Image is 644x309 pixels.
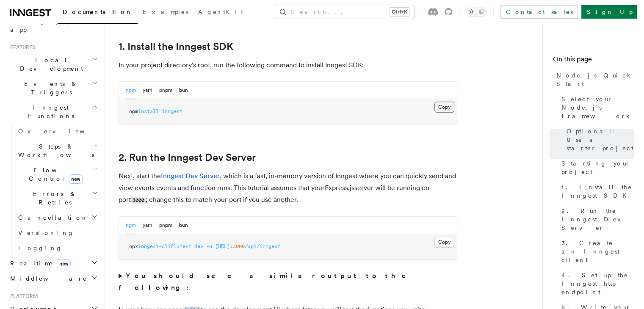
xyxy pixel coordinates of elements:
[18,128,105,135] span: Overview
[7,256,100,271] button: Realtimenew
[434,237,454,248] button: Copy
[7,100,100,124] button: Inngest Functions
[15,163,100,186] button: Flow Controlnew
[561,183,634,200] span: 1. Install the Inngest SDK
[129,108,138,114] span: npm
[7,14,100,37] a: Setting up your app
[198,8,243,15] span: AgentKit
[558,156,634,179] a: Starting your project
[558,203,634,235] a: 2. Run the Inngest Dev Server
[15,225,100,240] a: Versioning
[119,152,256,163] a: 2. Run the Inngest Dev Server
[7,80,92,97] span: Events & Triggers
[245,243,280,249] span: /api/inngest
[558,179,634,203] a: 1. Install the Inngest SDK
[129,243,138,249] span: npx
[15,190,92,207] span: Errors & Retries
[434,102,454,113] button: Copy
[143,217,152,234] button: yarn
[143,8,188,15] span: Examples
[7,293,38,300] span: Platform
[7,44,35,51] span: Features
[143,82,152,99] button: yarn
[58,3,138,24] a: Documentation
[126,82,136,99] button: npm
[7,103,91,120] span: Inngest Functions
[563,124,634,156] a: Optional: Use a starter project
[193,3,248,23] a: AgentKit
[275,5,414,19] button: Search...Ctrl+K
[119,170,457,206] p: Next, start the , which is a fast, in-memory version of Inngest where you can quickly send and vi...
[159,217,172,234] button: pnpm
[138,243,191,249] span: inngest-cli@latest
[553,54,634,68] h4: On this page
[15,124,100,139] a: Overview
[15,166,93,183] span: Flow Control
[126,217,136,234] button: npm
[15,210,100,225] button: Cancellation
[561,207,634,232] span: 2. Run the Inngest Dev Server
[561,271,634,296] span: 4. Set up the Inngest http endpoint
[7,76,100,100] button: Events & Triggers
[553,68,634,91] a: Node.js Quick Start
[119,272,418,292] strong: You should see a similar output to the following:
[556,71,634,88] span: Node.js Quick Start
[18,229,74,236] span: Versioning
[466,7,486,17] button: Toggle dark mode
[161,172,220,180] a: Inngest Dev Server
[581,5,637,19] a: Sign Up
[15,213,88,222] span: Cancellation
[7,52,100,76] button: Local Development
[15,240,100,256] a: Logging
[558,268,634,300] a: 4. Set up the Inngest http endpoint
[7,56,92,73] span: Local Development
[390,8,409,16] kbd: Ctrl+K
[63,8,133,15] span: Documentation
[7,271,100,286] button: Middleware
[15,186,100,210] button: Errors & Retries
[567,127,634,152] span: Optional: Use a starter project
[561,95,634,120] span: Select your Node.js framework
[138,3,193,23] a: Examples
[15,142,94,159] span: Steps & Workflows
[138,108,159,114] span: install
[119,41,233,52] a: 1. Install the Inngest SDK
[206,243,212,249] span: -u
[194,243,203,249] span: dev
[119,59,457,71] p: In your project directory's root, run the following command to install Inngest SDK:
[119,270,457,294] summary: You should see a similar output to the following:
[179,217,188,234] button: bun
[162,108,182,114] span: inngest
[558,235,634,268] a: 3. Create an Inngest client
[561,239,634,264] span: 3. Create an Inngest client
[7,124,100,256] div: Inngest Functions
[18,245,62,251] span: Logging
[15,139,100,163] button: Steps & Workflows
[7,274,87,283] span: Middleware
[69,174,83,184] span: new
[131,197,146,204] code: 3000
[558,91,634,124] a: Select your Node.js framework
[7,259,71,268] span: Realtime
[179,82,188,99] button: bun
[57,259,71,268] span: new
[561,159,634,176] span: Starting your project
[159,82,172,99] button: pnpm
[500,5,578,19] a: Contact sales
[215,243,233,249] span: [URL]:
[233,243,245,249] span: 3000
